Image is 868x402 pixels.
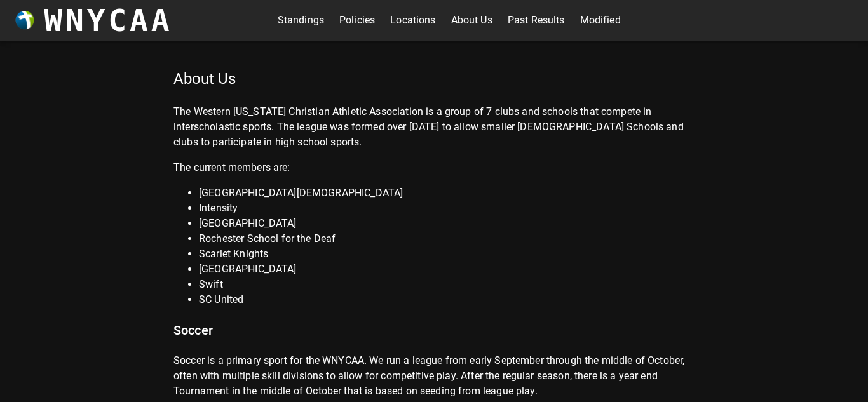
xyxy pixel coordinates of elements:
li: [GEOGRAPHIC_DATA][DEMOGRAPHIC_DATA] [199,185,695,201]
li: [GEOGRAPHIC_DATA] [199,262,695,277]
a: About Us [451,10,492,30]
p: The current members are: [173,160,695,175]
a: Modified [580,10,621,30]
li: Rochester School for the Deaf [199,231,695,246]
li: [GEOGRAPHIC_DATA] [199,216,695,231]
p: The Western [US_STATE] Christian Athletic Association is a group of 7 clubs and schools that comp... [173,104,695,150]
li: Scarlet Knights [199,246,695,262]
li: SC United [199,292,695,307]
a: Locations [390,10,435,30]
a: Standings [278,10,324,30]
a: Past Results [508,10,565,30]
h3: WNYCAA [44,3,172,38]
li: Swift [199,277,695,292]
p: About Us [173,69,695,89]
img: wnycaaBall.png [15,11,34,30]
p: Soccer is a primary sport for the WNYCAA. We run a league from early September through the middle... [173,353,695,399]
p: Soccer [173,320,695,340]
a: Policies [339,10,375,30]
li: Intensity [199,201,695,216]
